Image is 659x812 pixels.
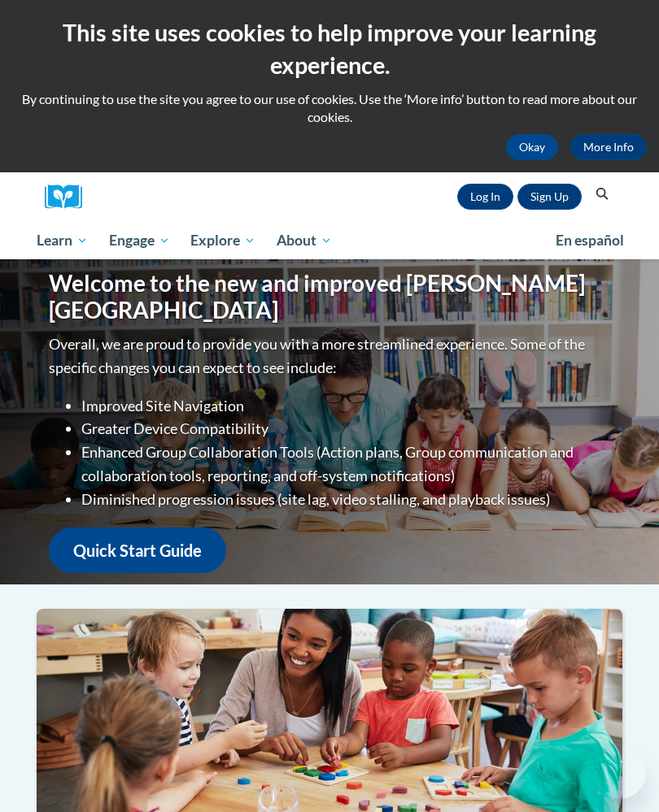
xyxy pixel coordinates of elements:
p: Overall, we are proud to provide you with a more streamlined experience. Some of the specific cha... [49,332,610,380]
span: About [277,231,332,250]
p: By continuing to use the site you agree to our use of cookies. Use the ‘More info’ button to read... [12,90,647,126]
a: About [266,222,343,259]
h1: Welcome to the new and improved [PERSON_NAME][GEOGRAPHIC_DATA] [49,270,610,324]
li: Enhanced Group Collaboration Tools (Action plans, Group communication and collaboration tools, re... [81,441,610,488]
iframe: Button to launch messaging window [594,747,646,799]
a: More Info [570,134,647,160]
img: Logo brand [45,185,94,210]
img: ... [24,609,635,812]
button: Search [590,185,614,204]
li: Improved Site Navigation [81,394,610,418]
a: En español [545,224,635,258]
a: Explore [180,222,266,259]
a: Quick Start Guide [49,528,226,574]
a: Cox Campus [45,185,94,210]
span: En español [556,232,624,249]
span: Explore [190,231,255,250]
li: Diminished progression issues (site lag, video stalling, and playback issues) [81,488,610,511]
a: Log In [457,184,513,210]
a: Register [517,184,582,210]
span: Learn [37,231,88,250]
div: Main menu [24,222,635,259]
a: Engage [98,222,181,259]
span: Engage [109,231,170,250]
a: Learn [26,222,98,259]
button: Okay [506,134,558,160]
h2: This site uses cookies to help improve your learning experience. [12,16,647,82]
li: Greater Device Compatibility [81,417,610,441]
